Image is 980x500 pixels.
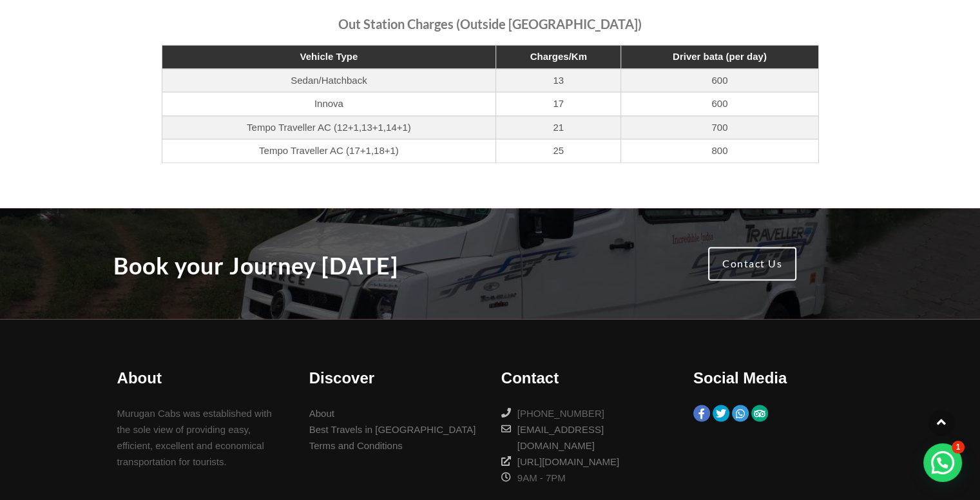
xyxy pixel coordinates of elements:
[309,405,478,421] a: About
[309,437,478,453] a: Terms and Conditions
[162,115,496,139] td: Tempo Traveller AC (12+1,13+1,14+1)
[496,45,621,69] th: Charges/Km
[693,405,710,421] a: Facebook
[621,139,818,163] td: 800
[162,92,496,116] td: Innova
[162,45,496,69] th: Vehicle Type
[621,68,818,92] td: 600
[501,369,559,387] span: Contact
[496,139,621,163] td: 25
[501,405,670,421] div: [PHONE_NUMBER]
[708,247,796,280] a: Contact Us
[162,68,496,92] td: Sedan/Hatchback
[113,253,625,279] h2: Book your Journey [DATE]
[722,258,782,269] span: Contact Us
[117,369,162,387] span: About
[621,92,818,116] td: 600
[501,453,670,469] a: [URL][DOMAIN_NAME]
[501,421,670,453] a: [EMAIL_ADDRESS][DOMAIN_NAME]
[496,115,621,139] td: 21
[162,16,819,32] h4: Out Station Charges (Outside [GEOGRAPHIC_DATA])
[751,405,768,421] a: TripAdvisor
[117,407,272,466] span: Murugan Cabs was established with the sole view of providing easy, efficient, excellent and econo...
[713,405,729,421] a: Twitter
[501,469,670,485] div: 9AM - 7PM
[309,369,374,387] span: Discover
[162,139,496,163] td: Tempo Traveller AC (17+1,18+1)
[621,115,818,139] td: 700
[496,68,621,92] td: 13
[496,92,621,116] td: 17
[693,369,787,387] span: Social Media
[732,405,749,421] a: Whatsapp
[621,45,818,69] th: Driver bata (per day)
[309,421,478,437] a: Best Travels in [GEOGRAPHIC_DATA]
